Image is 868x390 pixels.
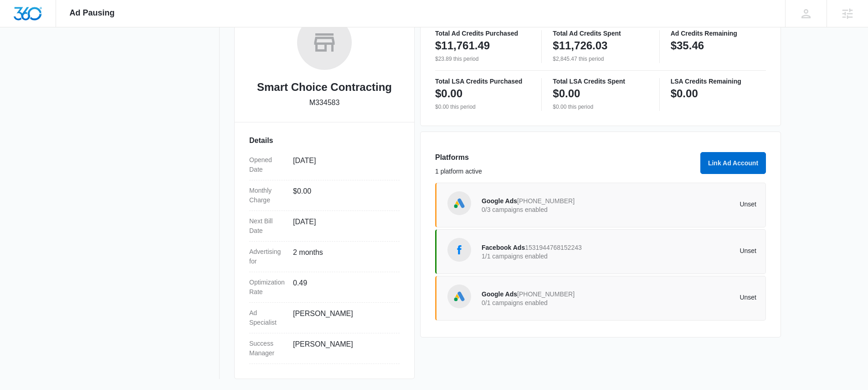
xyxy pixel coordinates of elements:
div: Ad Specialist[PERSON_NAME] [249,303,400,333]
dt: Optimization Rate [249,278,286,297]
p: 0/3 campaigns enabled [482,206,619,213]
p: $23.89 this period [435,55,530,63]
a: Google AdsGoogle Ads[PHONE_NUMBER]0/1 campaigns enabledUnset [435,276,766,321]
h2: Smart Choice Contracting [257,79,392,95]
dt: Monthly Charge [249,186,286,205]
p: $11,761.49 [435,38,490,53]
dd: [PERSON_NAME] [293,339,392,358]
p: LSA Credits Remaining [671,78,766,84]
h3: Details [249,135,400,146]
p: Unset [619,201,757,207]
span: 1531944768152243 [525,244,582,251]
dd: $0.00 [293,186,392,205]
p: $0.00 [435,86,462,101]
span: Ad Pausing [70,8,115,18]
p: Total LSA Credits Purchased [435,78,530,84]
p: $35.46 [671,38,704,53]
dd: [PERSON_NAME] [293,308,392,327]
dt: Next Bill Date [249,216,286,236]
p: $0.00 this period [553,103,648,111]
div: Next Bill Date[DATE] [249,211,400,242]
dd: 0.49 [293,278,392,297]
dt: Advertising for [249,247,286,266]
div: Success Manager[PERSON_NAME] [249,333,400,364]
div: Monthly Charge$0.00 [249,180,400,211]
p: $0.00 [553,86,580,101]
img: Google Ads [452,196,466,210]
p: Unset [619,248,757,254]
p: Total LSA Credits Spent [553,78,648,84]
p: $0.00 [671,86,698,101]
p: $2,845.47 this period [553,55,648,63]
p: Unset [619,294,757,300]
a: Google AdsGoogle Ads[PHONE_NUMBER]0/3 campaigns enabledUnset [435,183,766,227]
img: Google Ads [452,290,466,303]
div: Advertising for2 months [249,242,400,272]
dt: Success Manager [249,339,286,358]
p: 0/1 campaigns enabled [482,300,619,306]
button: Link Ad Account [700,152,766,174]
a: Facebook AdsFacebook Ads15319447681522431/1 campaigns enabledUnset [435,229,766,274]
div: Optimization Rate0.49 [249,272,400,303]
p: $0.00 this period [435,103,530,111]
dd: [DATE] [293,155,392,174]
p: 1 platform active [435,167,695,176]
span: [PHONE_NUMBER] [517,197,575,205]
p: 1/1 campaigns enabled [482,253,619,259]
p: $11,726.03 [553,38,607,53]
div: Opened Date[DATE] [249,150,400,180]
p: M334583 [309,97,340,108]
dt: Ad Specialist [249,308,286,327]
span: Google Ads [482,290,517,298]
span: Facebook Ads [482,244,525,251]
span: Google Ads [482,197,517,205]
dt: Opened Date [249,155,286,174]
dd: [DATE] [293,216,392,236]
dd: 2 months [293,247,392,266]
span: [PHONE_NUMBER] [517,290,575,298]
p: Ad Credits Remaining [671,30,766,37]
h3: Platforms [435,152,695,163]
img: Facebook Ads [452,243,466,257]
p: Total Ad Credits Spent [553,30,648,37]
p: Total Ad Credits Purchased [435,30,530,37]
